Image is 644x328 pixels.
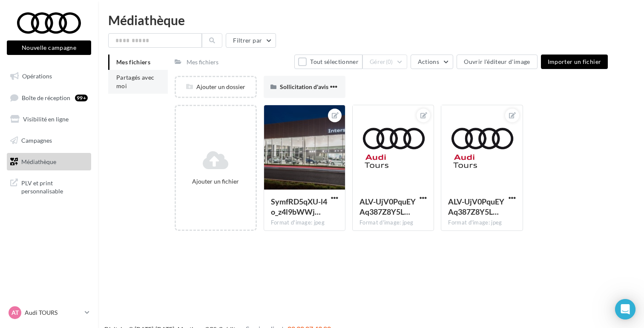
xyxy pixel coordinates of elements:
[5,132,93,150] a: Campagnes
[615,299,635,319] div: Open Intercom Messenger
[226,33,276,48] button: Filtrer par
[294,55,362,69] button: Tout sélectionner
[116,58,150,66] span: Mes fichiers
[5,89,93,107] a: Boîte de réception99+
[11,308,19,317] span: AT
[176,83,255,91] div: Ajouter un dossier
[457,55,537,69] button: Ouvrir l'éditeur d'image
[116,74,155,89] span: Partagés avec moi
[448,219,515,227] div: Format d'image: jpeg
[21,177,88,196] span: PLV et print personnalisable
[5,153,93,171] a: Médiathèque
[22,94,70,101] span: Boîte de réception
[75,95,88,101] div: 99+
[22,72,52,80] span: Opérations
[271,197,327,216] span: SymfRD5qXU-l4o_z4l9bWWj8X63XL6nkkVagiRPT5-jk4W_F9YBiE1RTdppKadZxwtxuYYkof3j8bwjy0w=s0
[448,197,504,216] span: ALV-UjV0PquEYAq387Z8Y5LcOD3A3ULdNtDThxbmal2XAIJtu4H1YvEC
[7,305,91,321] a: AT Audi TOURS
[108,14,634,26] div: Médiathèque
[362,55,407,69] button: Gérer(0)
[359,219,427,227] div: Format d'image: jpeg
[418,58,439,65] span: Actions
[179,177,252,186] div: Ajouter un fichier
[21,158,56,165] span: Médiathèque
[280,83,328,90] span: Sollicitation d'avis
[5,67,93,85] a: Opérations
[541,55,608,69] button: Importer un fichier
[25,308,81,317] p: Audi TOURS
[7,40,91,55] button: Nouvelle campagne
[21,137,52,144] span: Campagnes
[271,219,338,227] div: Format d'image: jpeg
[548,58,601,65] span: Importer un fichier
[411,55,453,69] button: Actions
[359,197,416,216] span: ALV-UjV0PquEYAq387Z8Y5LcOD3A3ULdNtDThxbmal2XAIJtu4H1YvEC
[5,174,93,199] a: PLV et print personnalisable
[23,115,69,123] span: Visibilité en ligne
[187,58,218,66] div: Mes fichiers
[386,58,393,65] span: (0)
[5,110,93,128] a: Visibilité en ligne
